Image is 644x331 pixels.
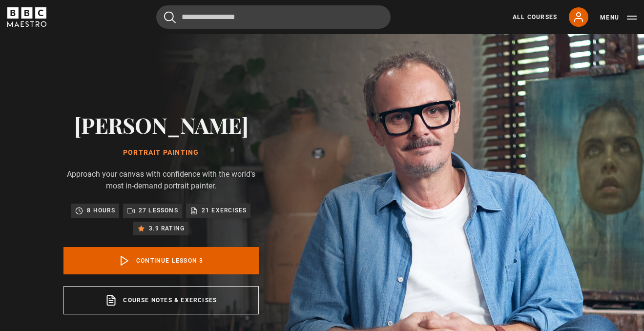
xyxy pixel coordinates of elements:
[7,7,46,27] svg: BBC Maestro
[63,112,259,137] h2: [PERSON_NAME]
[63,149,259,157] h1: Portrait Painting
[513,13,557,21] a: All Courses
[202,206,247,215] p: 21 exercises
[63,168,259,192] p: Approach your canvas with confidence with the world's most in-demand portrait painter.
[149,224,185,233] p: 3.9 rating
[63,247,259,274] a: Continue lesson 3
[63,286,259,314] a: Course notes & exercises
[139,206,178,215] p: 27 lessons
[164,11,176,23] button: Submit the search query
[156,5,391,29] input: Search
[600,13,637,22] button: Toggle navigation
[87,206,115,215] p: 8 hours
